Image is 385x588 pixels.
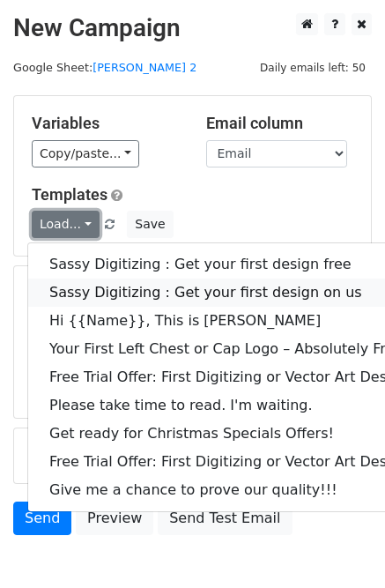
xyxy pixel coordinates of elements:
small: Google Sheet: [13,61,196,74]
h2: New Campaign [13,13,372,43]
a: Send [13,502,71,535]
a: Copy/paste... [32,140,139,167]
h5: Variables [32,114,180,133]
a: Daily emails left: 50 [254,61,372,74]
a: [PERSON_NAME] 2 [93,61,196,74]
h5: Email column [206,114,354,133]
a: Load... [32,211,100,238]
a: Preview [76,502,153,535]
iframe: Chat Widget [297,503,385,588]
span: Daily emails left: 50 [254,58,372,78]
a: Send Test Email [158,502,292,535]
button: Save [127,211,173,238]
a: Templates [32,185,107,204]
